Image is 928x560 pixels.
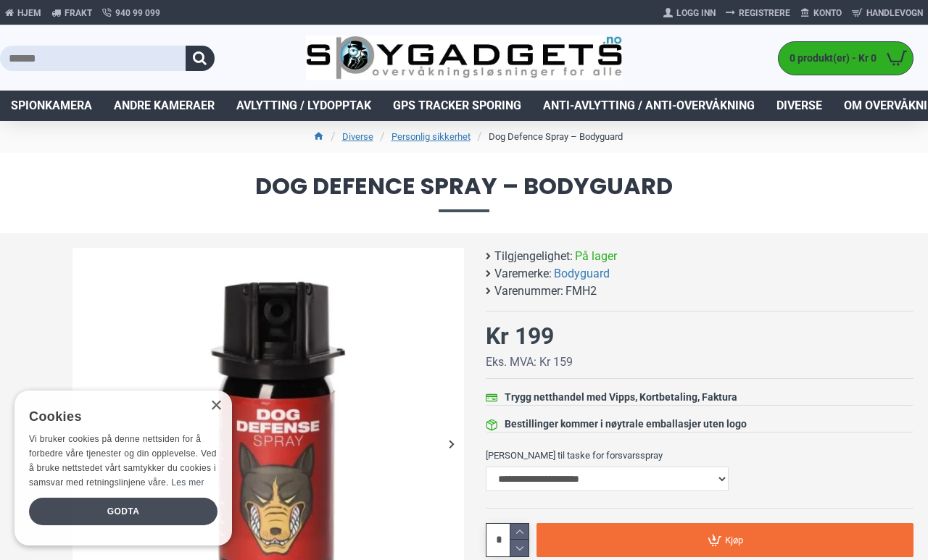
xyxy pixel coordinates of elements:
[494,265,552,283] b: Varemerke:
[29,401,208,432] div: Cookies
[494,283,563,300] b: Varenummer:
[114,97,215,114] span: Andre kameraer
[658,1,721,25] a: Logg Inn
[382,91,532,121] a: GPS Tracker Sporing
[225,91,382,121] a: Avlytting / Lydopptak
[29,434,217,487] span: Vi bruker cookies på denne nettsiden for å forbedre våre tjenester og din opplevelse. Ved å bruke...
[779,42,913,75] a: 0 produkt(er) - Kr 0
[766,91,833,121] a: Diverse
[29,498,217,525] div: Godta
[11,244,69,259] div: Previous slide
[65,7,92,20] span: Frakt
[306,35,621,81] img: SpyGadgets.no
[779,51,880,66] span: 0 produkt(er) - Kr 0
[236,97,371,114] span: Avlytting / Lydopptak
[847,1,928,25] a: Handlevogn
[543,97,755,114] span: Anti-avlytting / Anti-overvåkning
[575,248,617,265] span: På lager
[721,1,795,25] a: Registrere
[813,7,842,20] span: Konto
[171,477,204,488] a: Les mer, opens a new window
[725,535,743,545] span: Kjøp
[565,283,597,300] span: FMH2
[439,431,464,456] div: Next slide
[391,130,471,144] a: Personlig sikkerhet
[14,175,913,212] span: Dog Defence Spray – Bodyguard
[11,230,69,244] div: Next slide
[795,1,847,25] a: Konto
[739,7,790,20] span: Registrere
[486,319,554,354] div: Kr 199
[505,390,737,405] div: Trygg netthandel med Vipps, Kortbetaling, Faktura
[676,7,716,20] span: Logg Inn
[866,7,923,20] span: Handlevogn
[210,401,221,411] div: Close
[494,248,573,265] b: Tilgjengelighet:
[11,97,92,114] span: Spionkamera
[532,91,766,121] a: Anti-avlytting / Anti-overvåkning
[554,265,610,283] a: Bodyguard
[17,7,41,20] span: Hjem
[103,91,225,121] a: Andre kameraer
[393,97,521,114] span: GPS Tracker Sporing
[776,97,822,114] span: Diverse
[486,443,913,467] label: [PERSON_NAME] til taske for forsvarsspray
[342,130,373,144] a: Diverse
[505,417,747,432] div: Bestillinger kommer i nøytrale emballasjer uten logo
[115,7,160,20] span: 940 99 099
